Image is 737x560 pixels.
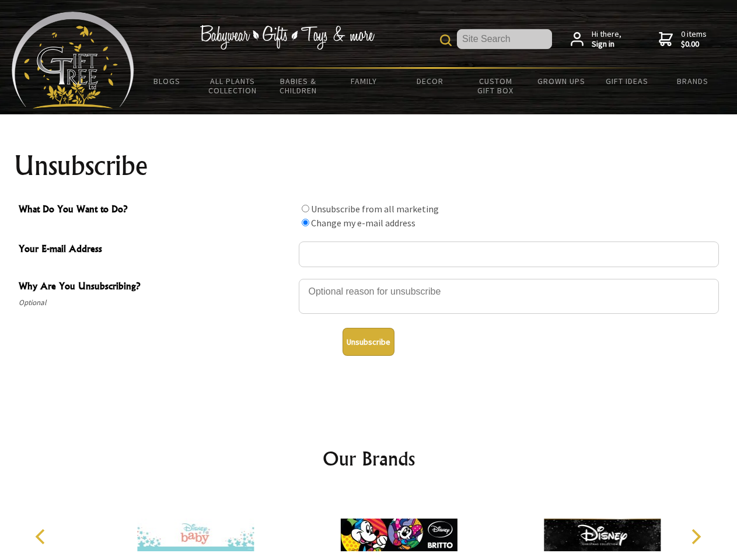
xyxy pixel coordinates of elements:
[311,203,439,215] label: Unsubscribe from all marketing
[299,279,719,314] textarea: Why Are You Unsubscribing?
[463,69,529,103] a: Custom Gift Box
[331,69,397,93] a: Family
[457,29,552,49] input: Site Search
[571,29,621,50] a: Hi there,Sign in
[592,39,621,50] strong: Sign in
[659,29,707,50] a: 0 items$0.00
[29,524,55,549] button: Previous
[681,29,707,50] span: 0 items
[19,279,293,296] span: Why Are You Unsubscribing?
[302,219,309,226] input: What Do You Want to Do?
[19,202,293,219] span: What Do You Want to Do?
[200,69,266,103] a: All Plants Collection
[660,69,726,93] a: Brands
[592,29,621,50] span: Hi there,
[19,242,293,258] span: Your E-mail Address
[200,25,375,50] img: Babywear - Gifts - Toys & more
[12,12,134,108] img: Babyware - Gifts - Toys and more...
[302,205,309,212] input: What Do You Want to Do?
[681,39,707,50] strong: $0.00
[528,69,594,93] a: Grown Ups
[594,69,660,93] a: Gift Ideas
[134,69,200,93] a: BLOGS
[440,34,452,46] img: product search
[14,152,724,180] h1: Unsubscribe
[311,217,415,229] label: Change my e-mail address
[397,69,463,93] a: Decor
[19,296,293,310] span: Optional
[683,524,708,549] button: Next
[23,444,714,473] h2: Our Brands
[343,328,394,356] button: Unsubscribe
[299,242,719,267] input: Your E-mail Address
[266,69,331,103] a: Babies & Children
